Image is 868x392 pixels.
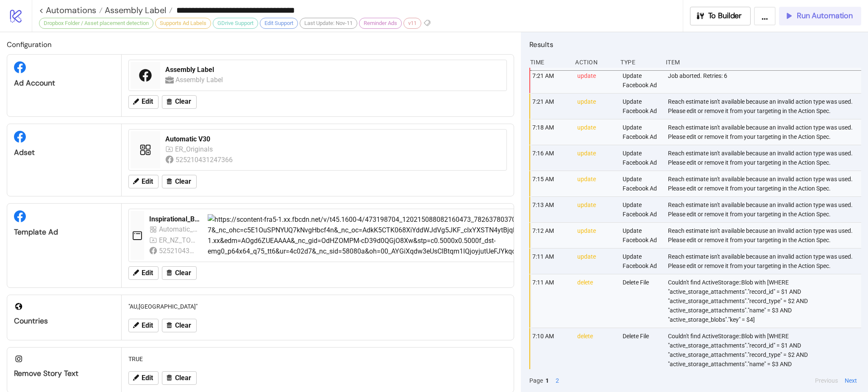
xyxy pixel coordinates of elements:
div: update [576,68,616,93]
div: update [576,197,616,222]
div: 7:16 AM [531,145,571,171]
span: Clear [175,178,191,185]
span: Clear [175,322,191,329]
div: Time [529,54,569,70]
h2: Results [529,39,861,50]
div: Update Facebook Ad [622,94,661,119]
div: Reach estimate isn't available because an invalid action type was used. Please edit or remove it ... [667,248,863,274]
span: Edit [142,98,153,105]
div: 7:10 AM [531,328,571,381]
div: 7:18 AM [531,119,571,145]
div: update [576,119,616,145]
div: Update Facebook Ad [622,68,661,93]
span: Clear [175,98,191,105]
img: https://scontent-fra5-1.xx.fbcdn.net/v/t45.1600-4/473198704_120215088082160473_782637803703563615... [208,214,807,257]
div: Type [620,54,659,70]
a: Assembly Label [103,6,172,14]
div: update [576,94,616,119]
span: Clear [175,269,191,277]
div: Ad Account [14,78,114,88]
button: Next [842,376,860,385]
div: Reach estimate isn't available because an invalid action type was used. Please edit or remove it ... [667,119,863,145]
span: Edit [142,269,153,277]
button: ... [754,7,776,25]
div: Delete File [622,274,661,328]
div: Template Ad [14,227,114,237]
div: delete [576,274,616,328]
div: Dropbox Folder / Asset placement detection [39,18,153,29]
div: Last Update: Nov-11 [300,18,357,29]
button: 2 [553,376,562,385]
div: Reach estimate isn't available because an invalid action type was used. Please edit or remove it ... [667,94,863,119]
div: 525210431247366 [159,246,198,256]
button: Previous [812,376,840,385]
button: Edit [128,371,159,385]
div: v11 [403,18,421,29]
div: delete [576,328,616,381]
div: Couldn't find ActiveStorage::Blob with [WHERE "active_storage_attachments"."record_id" = $1 AND "... [667,328,863,381]
span: Edit [142,374,153,382]
div: update [576,248,616,274]
div: 7:11 AM [531,274,571,328]
div: Automatic_Broad_Women-18-50_LPV_Old [159,224,198,235]
div: Update Facebook Ad [622,197,661,222]
button: Edit [128,95,159,109]
span: Run Automation [797,11,853,21]
div: "AU,[GEOGRAPHIC_DATA]" [125,298,510,315]
div: Assembly Label [175,75,225,85]
button: Clear [162,319,197,332]
div: Assembly Label [165,65,501,75]
div: update [576,145,616,171]
div: Reach estimate isn't available because an invalid action type was used. Please edit or remove it ... [667,197,863,222]
button: Edit [128,266,159,280]
div: update [576,171,616,196]
button: To Builder [690,7,751,25]
span: Edit [142,322,153,329]
button: 1 [543,376,551,385]
div: ER_NZ_TOFU_Awareness_Traffic_LPV [159,235,198,246]
span: Assembly Label [103,5,166,16]
div: 525210431247366 [175,155,234,165]
div: 7:12 AM [531,223,571,248]
div: 7:21 AM [531,68,571,93]
div: TRUE [125,351,510,367]
div: Countries [14,316,114,326]
span: Clear [175,374,191,382]
button: Run Automation [779,7,861,25]
div: Reach estimate isn't available because an invalid action type was used. Please edit or remove it ... [667,145,863,171]
h2: Configuration [7,39,514,50]
span: Page [529,376,543,385]
button: Clear [162,95,197,109]
div: Adset [14,148,114,157]
div: 7:21 AM [531,94,571,119]
div: Remove Story Text [14,369,114,378]
button: Clear [162,175,197,188]
div: Action [574,54,614,70]
div: 7:15 AM [531,171,571,196]
div: 7:11 AM [531,248,571,274]
div: Update Facebook Ad [622,145,661,171]
span: To Builder [708,11,742,21]
div: Couldn't find ActiveStorage::Blob with [WHERE "active_storage_attachments"."record_id" = $1 AND "... [667,274,863,328]
a: < Automations [39,6,103,14]
div: ER_Originals [175,144,215,155]
div: GDrive Support [213,18,258,29]
div: Reach estimate isn't available because an invalid action type was used. Please edit or remove it ... [667,223,863,248]
button: Edit [128,319,159,332]
div: Update Facebook Ad [622,223,661,248]
div: Update Facebook Ad [622,248,661,274]
span: Edit [142,178,153,185]
div: update [576,223,616,248]
div: Update Facebook Ad [622,171,661,196]
button: Clear [162,266,197,280]
button: Clear [162,371,197,385]
div: Reminder Ads [359,18,402,29]
div: Reach estimate isn't available because an invalid action type was used. Please edit or remove it ... [667,171,863,196]
div: Edit Support [260,18,298,29]
div: Inspirational_BAU_Womens_January-Womens-Boxy-Denim_Polished_Image_20250110_NZ [149,215,201,224]
div: 7:13 AM [531,197,571,222]
div: Supports Ad Labels [155,18,211,29]
div: Job aborted. Retries: 6 [667,68,863,93]
div: Update Facebook Ad [622,119,661,145]
div: Delete File [622,328,661,381]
